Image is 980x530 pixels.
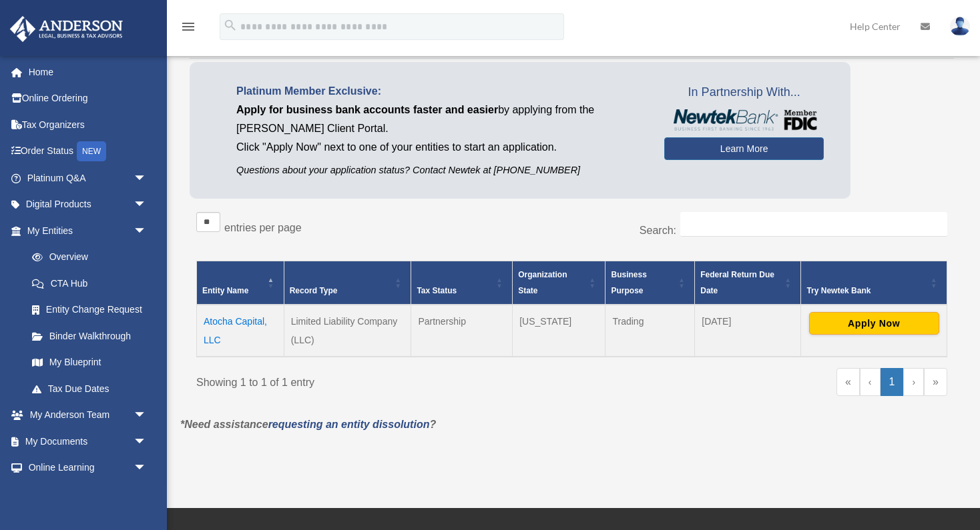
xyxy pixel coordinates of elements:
[640,225,676,236] label: Search:
[700,270,774,295] span: Federal Return Due Date
[196,368,562,392] div: Showing 1 to 1 of 1 entry
[197,305,284,357] td: Atocha Capital, LLC
[236,82,644,101] p: Platinum Member Exclusive:
[9,85,167,112] a: Online Ordering
[9,111,167,138] a: Tax Organizers
[411,305,513,357] td: Partnership
[202,286,248,295] span: Entity Name
[809,312,939,335] button: Apply Now
[19,270,160,297] a: CTA Hub
[268,419,430,430] a: requesting an entity dissolution
[860,368,881,396] a: Previous
[19,349,160,376] a: My Blueprint
[134,191,160,219] span: arrow_drop_down
[924,368,947,396] a: Last
[290,286,338,295] span: Record Type
[236,101,644,138] p: by applying from the [PERSON_NAME] Client Portal.
[223,18,238,33] i: search
[9,191,167,218] a: Digital Productsarrow_drop_down
[513,305,605,357] td: [US_STATE]
[19,375,160,402] a: Tax Due Dates
[19,244,154,271] a: Overview
[9,165,167,191] a: Platinum Q&Aarrow_drop_down
[836,368,860,396] a: First
[134,428,160,455] span: arrow_drop_down
[411,261,513,305] th: Tax Status: Activate to sort
[134,481,160,508] span: arrow_drop_down
[134,402,160,429] span: arrow_drop_down
[903,368,924,396] a: Next
[611,270,646,295] span: Business Purpose
[518,270,567,295] span: Organization State
[950,17,970,36] img: User Pic
[9,481,167,507] a: Billingarrow_drop_down
[695,261,801,305] th: Federal Return Due Date: Activate to sort
[77,141,106,161] div: NEW
[9,455,167,481] a: Online Learningarrow_drop_down
[605,261,695,305] th: Business Purpose: Activate to sort
[134,217,160,245] span: arrow_drop_down
[236,162,644,179] p: Questions about your application status? Contact Newtek at [PHONE_NUMBER]
[417,286,457,295] span: Tax Status
[9,217,160,244] a: My Entitiesarrow_drop_down
[180,23,196,35] a: menu
[236,104,498,115] span: Apply for business bank accounts faster and easier
[9,428,167,455] a: My Documentsarrow_drop_down
[664,137,824,160] a: Learn More
[9,138,167,165] a: Order StatusNEW
[6,16,127,42] img: Anderson Advisors Platinum Portal
[513,261,605,305] th: Organization State: Activate to sort
[9,59,167,85] a: Home
[134,165,160,192] span: arrow_drop_down
[806,283,927,299] div: Try Newtek Bank
[284,305,411,357] td: Limited Liability Company (LLC)
[180,19,196,35] i: menu
[605,305,695,357] td: Trading
[9,402,167,429] a: My Anderson Teamarrow_drop_down
[19,323,160,349] a: Binder Walkthrough
[197,261,284,305] th: Entity Name: Activate to invert sorting
[695,305,801,357] td: [DATE]
[881,368,904,396] a: 1
[236,138,644,157] p: Click "Apply Now" next to one of your entities to start an application.
[134,455,160,482] span: arrow_drop_down
[224,222,302,233] label: entries per page
[19,297,160,323] a: Entity Change Request
[671,109,817,131] img: NewtekBankLogoSM.png
[284,261,411,305] th: Record Type: Activate to sort
[801,261,947,305] th: Try Newtek Bank : Activate to sort
[180,419,436,430] em: *Need assistance ?
[664,82,824,103] span: In Partnership With...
